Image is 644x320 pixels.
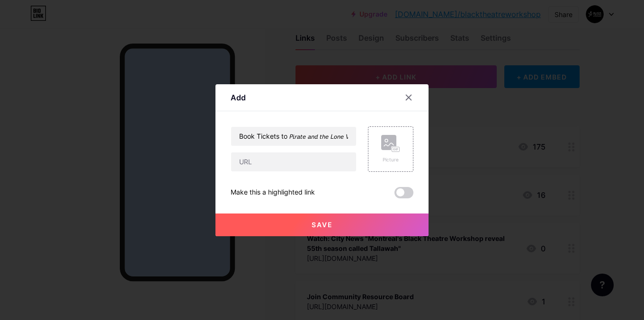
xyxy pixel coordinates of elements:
[381,156,400,163] div: Picture
[215,213,429,236] button: Save
[231,187,315,198] div: Make this a highlighted link
[231,92,246,103] div: Add
[312,221,333,229] span: Save
[231,152,356,171] input: URL
[231,127,356,146] input: Title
